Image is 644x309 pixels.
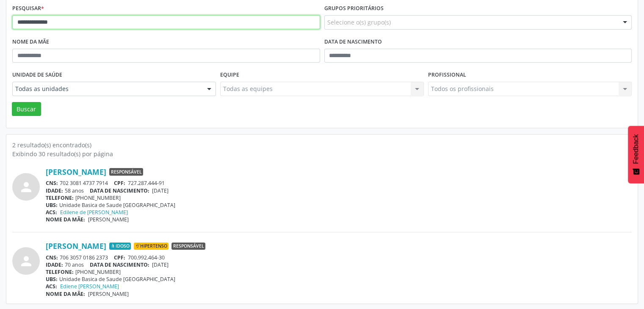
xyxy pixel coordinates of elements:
[152,187,169,194] span: [DATE]
[114,254,125,261] span: CPF:
[46,209,57,216] span: ACS:
[46,276,58,283] span: UBS:
[90,187,149,194] span: DATA DE NASCIMENTO:
[46,268,632,276] div: [PHONE_NUMBER]
[134,243,169,250] span: Hipertenso
[88,290,129,298] span: [PERSON_NAME]
[46,290,85,298] span: NOME DA MÃE:
[46,201,632,209] div: Unidade Basica de Saude [GEOGRAPHIC_DATA]
[220,69,239,82] label: Equipe
[324,2,384,15] label: Grupos prioritários
[109,168,143,176] span: Responsável
[46,187,632,194] div: 58 anos
[60,209,128,216] a: Edilene de [PERSON_NAME]
[46,283,57,290] span: ACS:
[12,2,44,15] label: Pesquisar
[12,36,49,49] label: Nome da mãe
[46,241,106,251] a: [PERSON_NAME]
[109,243,131,250] span: Idoso
[632,134,640,164] span: Feedback
[114,179,125,187] span: CPF:
[90,261,149,268] span: DATA DE NASCIMENTO:
[46,254,632,261] div: 706 3057 0186 2373
[46,194,74,201] span: TELEFONE:
[19,254,34,269] i: person
[15,85,199,93] span: Todas as unidades
[60,283,119,290] a: Ediene [PERSON_NAME]
[19,179,34,195] i: person
[46,268,74,276] span: TELEFONE:
[46,261,63,268] span: IDADE:
[12,141,632,149] div: 2 resultado(s) encontrado(s)
[88,216,129,223] span: [PERSON_NAME]
[46,254,58,261] span: CNS:
[324,36,382,49] label: Data de nascimento
[428,69,466,82] label: Profissional
[128,254,165,261] span: 700.992.464-30
[12,69,62,82] label: Unidade de saúde
[46,167,106,177] a: [PERSON_NAME]
[46,216,85,223] span: NOME DA MÃE:
[12,149,632,158] div: Exibindo 30 resultado(s) por página
[46,201,58,209] span: UBS:
[46,194,632,201] div: [PHONE_NUMBER]
[46,179,58,187] span: CNS:
[128,179,165,187] span: 727.287.444-91
[46,179,632,187] div: 702 3081 4737 7914
[171,243,205,250] span: Responsável
[152,261,169,268] span: [DATE]
[46,276,632,283] div: Unidade Basica de Saude [GEOGRAPHIC_DATA]
[46,261,632,268] div: 70 anos
[12,102,41,116] button: Buscar
[628,126,644,183] button: Feedback - Mostrar pesquisa
[327,18,391,27] span: Selecione o(s) grupo(s)
[46,187,63,194] span: IDADE:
